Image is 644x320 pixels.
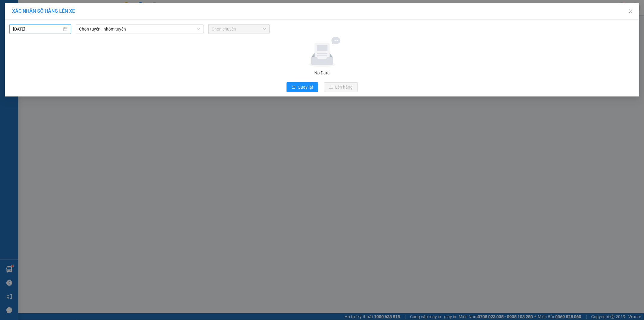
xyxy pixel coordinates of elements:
span: Quay lại [298,84,313,90]
span: Chọn chuyến [212,24,266,34]
span: close [628,9,633,14]
button: Close [622,3,639,20]
span: down [197,27,200,31]
button: uploadLên hàng [324,82,358,92]
span: XÁC NHẬN SỐ HÀNG LÊN XE [12,8,75,14]
input: 12/10/2025 [13,26,62,32]
div: No Data [9,70,635,76]
span: Chọn tuyến - nhóm tuyến [79,24,200,34]
span: rollback [291,85,296,90]
button: rollbackQuay lại [287,82,318,92]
